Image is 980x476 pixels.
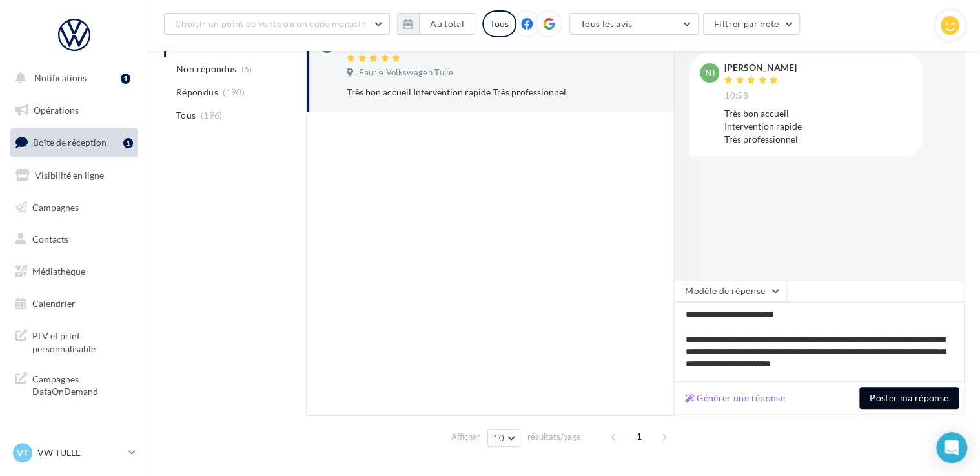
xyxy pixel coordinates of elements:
[32,298,76,309] span: Calendrier
[34,104,79,115] span: Opérations
[32,370,133,398] span: Campagnes DataOnDemand
[482,10,516,37] div: Tous
[580,18,633,29] span: Tous les avis
[10,441,138,465] a: VT VW TULLE
[32,266,85,277] span: Médiathèque
[8,226,141,253] a: Contacts
[8,64,136,92] button: Notifications 1
[347,86,578,99] div: Très bon accueil Intervention rapide Très professionnel
[487,429,520,447] button: 10
[674,280,786,302] button: Modèle de réponse
[936,432,967,463] div: Open Intercom Messenger
[8,97,141,124] a: Opérations
[176,63,236,75] span: Non répondus
[121,74,130,84] div: 1
[176,109,196,122] span: Tous
[123,138,133,148] div: 1
[419,13,475,35] button: Au total
[569,13,699,35] button: Tous les avis
[8,258,141,285] a: Médiathèque
[34,72,87,83] span: Notifications
[493,433,504,443] span: 10
[17,446,28,459] span: VT
[201,110,223,121] span: (196)
[527,431,581,443] span: résultats/page
[176,86,218,99] span: Répondus
[223,87,245,97] span: (190)
[33,137,107,148] span: Boîte de réception
[397,13,475,35] button: Au total
[32,201,79,212] span: Campagnes
[241,64,252,74] span: (6)
[724,63,797,72] div: [PERSON_NAME]
[8,322,141,360] a: PLV et print personnalisable
[8,162,141,189] a: Visibilité en ligne
[8,194,141,221] a: Campagnes
[37,446,123,459] p: VW TULLE
[451,431,480,443] span: Afficher
[164,13,390,35] button: Choisir un point de vente ou un code magasin
[703,13,801,35] button: Filtrer par note
[359,67,453,79] span: Faurie Volkswagen Tulle
[8,290,141,317] a: Calendrier
[859,387,959,409] button: Poster ma réponse
[629,426,649,447] span: 1
[175,18,366,29] span: Choisir un point de vente ou un code magasin
[724,90,748,102] span: 10:58
[8,128,141,156] a: Boîte de réception1
[32,233,68,244] span: Contacts
[32,327,133,355] span: PLV et print personnalisable
[35,170,104,181] span: Visibilité en ligne
[724,107,913,146] div: Très bon accueil Intervention rapide Très professionnel
[8,365,141,403] a: Campagnes DataOnDemand
[705,66,715,79] span: NI
[680,390,790,406] button: Générer une réponse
